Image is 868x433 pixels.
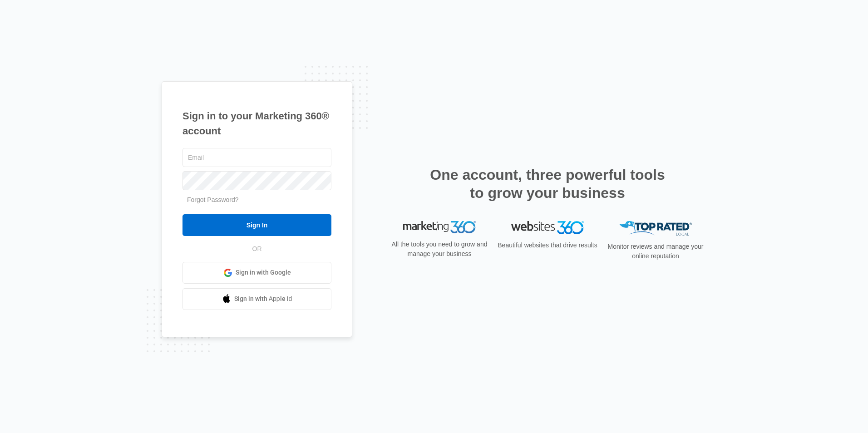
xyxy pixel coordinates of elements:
[403,221,476,234] img: Marketing 360
[187,196,239,203] a: Forgot Password?
[619,221,692,236] img: Top Rated Local
[511,221,584,234] img: Websites 360
[234,294,292,304] span: Sign in with Apple Id
[236,268,291,277] span: Sign in with Google
[246,244,268,254] span: OR
[427,166,668,202] h2: One account, three powerful tools to grow your business
[182,108,331,138] h1: Sign in to your Marketing 360® account
[182,262,331,284] a: Sign in with Google
[182,148,331,167] input: Email
[605,242,706,261] p: Monitor reviews and manage your online reputation
[389,240,490,259] p: All the tools you need to grow and manage your business
[497,241,598,250] p: Beautiful websites that drive results
[182,214,331,236] input: Sign In
[182,288,331,310] a: Sign in with Apple Id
